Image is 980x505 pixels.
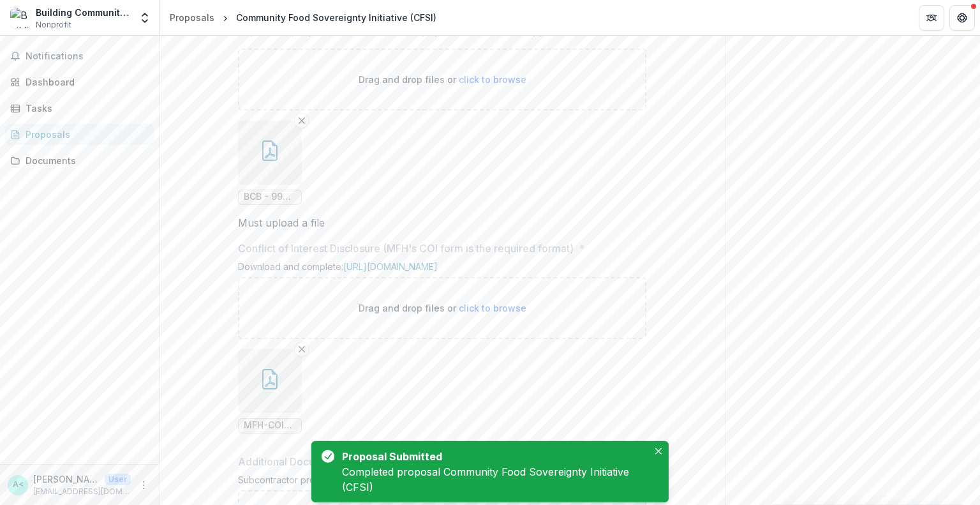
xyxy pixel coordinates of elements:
[244,192,296,202] span: BCB - 990 - FY2024.pdf
[136,5,154,31] button: Open entity switcher
[170,11,214,24] div: Proposals
[26,102,144,115] div: Tasks
[5,98,154,119] a: Tasks
[165,8,219,27] a: Proposals
[26,51,149,62] span: Notifications
[5,46,154,66] button: Notifications
[238,261,646,277] div: Download and complete:
[294,113,309,128] button: Remove File
[33,486,131,497] p: [EMAIL_ADDRESS][DOMAIN_NAME]
[238,474,646,490] div: Subcontractor proposals, quotes, etc.
[342,464,648,495] div: Completed proposal Community Food Sovereignty Initiative (CFSI)
[651,444,666,459] button: Close
[949,5,975,31] button: Get Help
[26,75,144,89] div: Dashboard
[165,8,442,27] nav: breadcrumb
[459,74,526,85] span: click to browse
[238,454,344,469] p: Additional Documents
[343,261,438,272] a: [URL][DOMAIN_NAME]
[238,121,302,205] div: Remove FileBCB - 990 - FY2024.pdf
[238,349,302,433] div: Remove FileMFH-COI-Disclosure-Grant.pdf
[459,303,526,313] span: click to browse
[359,301,526,315] p: Drag and drop files or
[238,241,574,256] p: Conflict of Interest Disclosure (MFH's COI form is the required format)
[342,449,643,464] div: Proposal Submitted
[105,474,131,485] p: User
[238,215,646,230] div: Must upload a file
[13,481,24,489] div: Alicia Edwards-Wright <aliciaedwardsbcb@gmail.com>
[5,150,154,171] a: Documents
[26,154,144,167] div: Documents
[236,11,436,24] div: Community Food Sovereignty Initiative (CFSI)
[359,73,526,86] p: Drag and drop files or
[33,472,100,486] p: [PERSON_NAME] <[EMAIL_ADDRESS][DOMAIN_NAME]>
[5,72,154,93] a: Dashboard
[10,8,31,28] img: Building Community Bridges
[5,124,154,145] a: Proposals
[36,6,131,19] div: Building Community Bridges
[136,478,151,493] button: More
[294,342,309,357] button: Remove File
[244,420,296,431] span: MFH-COI-Disclosure-Grant.pdf
[36,19,71,31] span: Nonprofit
[26,128,144,141] div: Proposals
[919,5,944,31] button: Partners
